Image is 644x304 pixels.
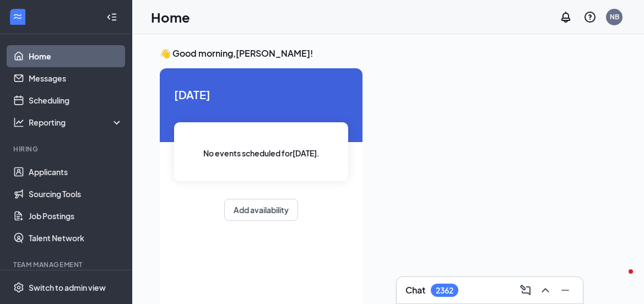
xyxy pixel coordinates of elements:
[539,284,552,297] svg: ChevronUp
[559,10,572,24] svg: Notifications
[13,282,24,293] svg: Settings
[517,281,534,299] button: ComposeMessage
[13,117,24,128] svg: Analysis
[556,281,574,299] button: Minimize
[607,267,633,293] iframe: Intercom live chat
[29,67,123,89] a: Messages
[583,10,597,24] svg: QuestionInfo
[537,281,554,299] button: ChevronUp
[29,117,123,128] div: Reporting
[436,286,453,295] div: 2362
[106,12,117,23] svg: Collapse
[29,183,123,205] a: Sourcing Tools
[203,147,320,159] span: No events scheduled for [DATE] .
[559,284,572,297] svg: Minimize
[29,282,106,293] div: Switch to admin view
[151,8,190,26] h1: Home
[12,11,23,22] svg: WorkstreamLogo
[224,199,298,221] button: Add availability
[29,89,123,111] a: Scheduling
[13,260,121,269] div: Team Management
[29,227,123,249] a: Talent Network
[13,144,121,154] div: Hiring
[160,47,616,59] h3: 👋 Good morning, [PERSON_NAME] !
[29,161,123,183] a: Applicants
[405,284,425,296] h3: Chat
[29,45,123,67] a: Home
[519,284,532,297] svg: ComposeMessage
[610,12,619,21] div: NB
[29,205,123,227] a: Job Postings
[174,86,348,103] span: [DATE]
